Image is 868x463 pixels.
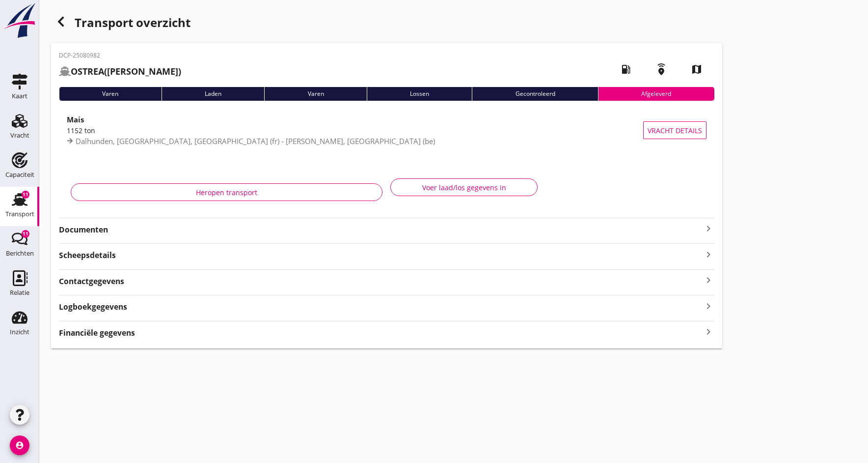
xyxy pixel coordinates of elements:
[10,132,29,139] div: Vracht
[12,93,27,99] div: Kaart
[59,250,116,261] strong: Scheepsdetails
[71,183,382,201] button: Heropen transport
[703,274,714,287] i: keyboard_arrow_right
[703,325,714,339] i: keyboard_arrow_right
[703,299,714,313] i: keyboard_arrow_right
[59,327,135,339] strong: Financiële gegevens
[703,248,714,261] i: keyboard_arrow_right
[59,276,124,287] strong: Contactgegevens
[10,329,29,335] div: Inzicht
[6,250,34,257] div: Berichten
[683,56,710,83] i: map
[10,435,29,455] i: account_circle
[2,2,37,39] img: logo-small.a267ee39.svg
[367,87,472,101] div: Lossen
[10,289,29,296] div: Relatie
[643,121,706,139] button: Vracht details
[59,301,127,313] strong: Logboekgegevens
[76,136,435,146] span: Dalhunden, [GEOGRAPHIC_DATA], [GEOGRAPHIC_DATA] (fr) - [PERSON_NAME], [GEOGRAPHIC_DATA] (be)
[59,51,181,60] p: DCP-25080982
[59,65,181,78] h2: ([PERSON_NAME])
[67,115,84,124] strong: Mais
[71,65,104,77] strong: OSTREA
[399,182,529,193] div: Voer laad/los gegevens in
[472,87,598,101] div: Gecontroleerd
[703,223,714,234] i: keyboard_arrow_right
[648,125,702,136] span: Vracht details
[264,87,367,101] div: Varen
[162,87,265,101] div: Laden
[22,230,29,238] div: 11
[598,87,714,101] div: Afgeleverd
[390,178,538,196] button: Voer laad/los gegevens in
[5,172,34,178] div: Capaciteit
[59,224,703,235] strong: Documenten
[51,12,722,35] div: Transport overzicht
[79,187,374,198] div: Heropen transport
[22,191,29,199] div: 11
[612,56,640,83] i: local_gas_station
[67,125,643,136] div: 1152 ton
[59,109,714,152] a: Mais1152 tonDalhunden, [GEOGRAPHIC_DATA], [GEOGRAPHIC_DATA] (fr) - [PERSON_NAME], [GEOGRAPHIC_DAT...
[59,87,162,101] div: Varen
[5,211,34,217] div: Transport
[648,56,675,83] i: emergency_share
